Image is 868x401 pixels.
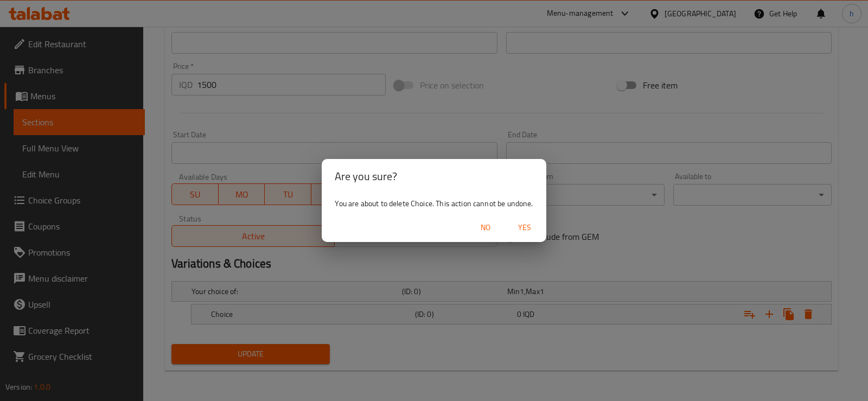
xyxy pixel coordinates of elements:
[468,218,503,238] button: No
[335,168,533,185] h2: Are you sure?
[512,221,538,234] span: Yes
[507,218,542,238] button: Yes
[473,221,499,234] span: No
[322,194,546,213] div: You are about to delete Choice. This action cannot be undone.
